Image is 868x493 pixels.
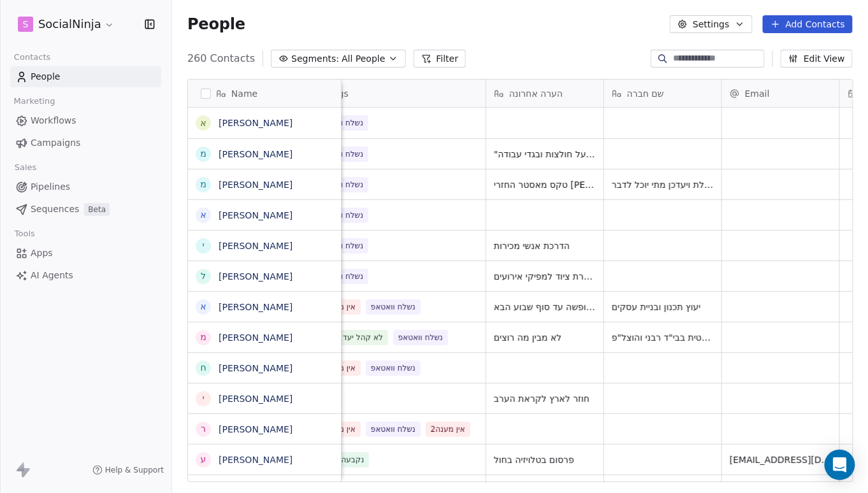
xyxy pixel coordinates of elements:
[200,331,206,344] div: מ
[219,271,293,282] a: [PERSON_NAME]
[494,392,596,405] span: חוזר לארץ לקראת הערב
[366,361,421,376] span: נשלח וואטאפ
[486,80,604,107] div: הערה אחרונה
[201,453,206,466] div: ע
[31,203,79,216] span: Sequences
[670,15,752,33] button: Settings
[393,330,448,345] span: נשלח וואטאפ
[200,361,206,375] div: ח
[9,224,40,243] span: Tools
[219,424,293,434] a: [PERSON_NAME]
[291,52,339,66] span: Segments:
[8,48,56,67] span: Contacts
[200,300,206,313] div: א
[202,392,204,405] div: י
[10,199,161,220] a: SequencesBeta
[10,66,161,87] a: People
[187,51,255,66] span: 260 Contacts
[10,176,161,197] a: Pipelines
[494,148,596,161] span: "ים הדפסות"על חולצות ובגדי עבודה
[10,132,161,154] a: Campaigns
[9,158,42,177] span: Sales
[509,87,563,100] span: הערה אחרונה
[825,450,855,480] div: Open Intercom Messenger
[219,149,293,159] a: [PERSON_NAME]
[200,117,206,130] div: א
[494,270,596,283] span: השכרת ציוד למפיקי אירועים
[10,243,161,264] a: Apps
[202,239,204,252] div: י
[8,92,61,111] span: Marketing
[219,180,293,190] a: [PERSON_NAME]
[219,241,293,251] a: [PERSON_NAME]
[38,16,101,32] span: SocialNinja
[31,70,61,83] span: People
[219,118,293,128] a: [PERSON_NAME]
[627,87,664,100] span: שם חברה
[23,18,29,31] span: S
[31,136,80,150] span: Campaigns
[494,301,596,313] span: בחופשה עד סוף שבוע הבא
[494,331,596,344] span: לא מבין מה רוצים
[494,178,596,191] span: טקס מאסטר החזרי [PERSON_NAME]
[200,147,206,161] div: מ
[306,80,486,107] div: Tags
[219,394,293,404] a: [PERSON_NAME]
[201,269,206,283] div: ל
[612,178,714,191] span: נמצא באילת ויעדכן מתי יוכל לדבר
[219,210,293,220] a: [PERSON_NAME]
[188,80,341,107] div: Name
[612,301,714,313] span: יעוץ תכנון ובניית עסקים
[219,332,293,343] a: [PERSON_NAME]
[494,239,596,252] span: הדרכת אנשי מכירות
[219,302,293,312] a: [PERSON_NAME]
[15,13,117,35] button: SSocialNinja
[92,465,164,475] a: Help & Support
[200,208,206,222] div: א
[722,80,839,107] div: Email
[187,15,245,34] span: People
[366,299,421,315] span: נשלח וואטאפ
[31,180,70,194] span: Pipelines
[342,52,385,66] span: All People
[494,454,596,466] span: פרסום בטלויזיה בחול
[219,455,293,465] a: [PERSON_NAME]
[10,110,161,131] a: Workflows
[231,87,257,100] span: Name
[200,178,206,191] div: מ
[188,108,342,483] div: grid
[366,422,421,437] span: נשלח וואטאפ
[84,203,110,216] span: Beta
[31,246,53,260] span: Apps
[745,87,770,100] span: Email
[426,422,470,437] span: אין מענה2
[763,15,853,33] button: Add Contacts
[31,114,76,127] span: Workflows
[201,422,206,436] div: ר
[105,465,164,475] span: Help & Support
[219,363,293,373] a: [PERSON_NAME]
[314,330,388,345] span: לא קהל יעד (פרטי)
[31,269,73,282] span: AI Agents
[781,50,853,68] button: Edit View
[612,331,714,344] span: תמיכה משפטית בבי"ד רבני והוצל"פ
[414,50,467,68] button: Filter
[604,80,721,107] div: שם חברה
[730,454,832,466] span: [EMAIL_ADDRESS][DOMAIN_NAME]
[10,265,161,286] a: AI Agents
